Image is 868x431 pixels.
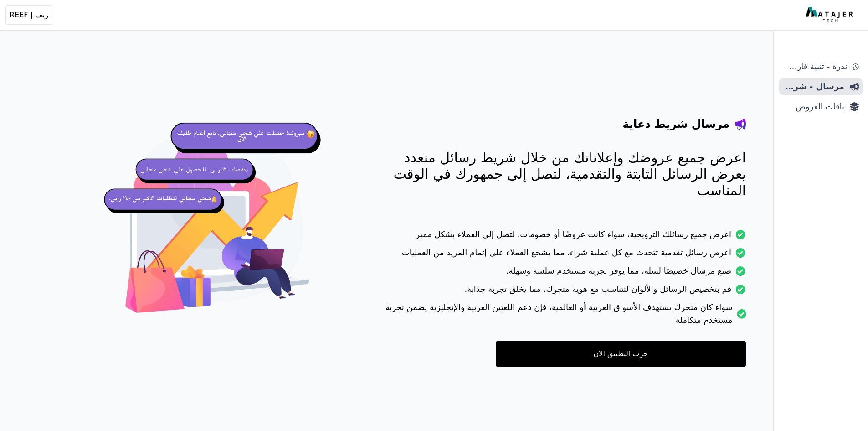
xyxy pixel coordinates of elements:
img: hero [101,109,334,343]
li: سواء كان متجرك يستهدف الأسواق العربية أو العالمية، فإن دعم اللغتين العربية والإنجليزية يضمن تجربة... [370,301,746,332]
li: اعرض رسائل تقدمية تتحدث مع كل عملية شراء، مما يشجع العملاء على إتمام المزيد من العمليات [370,246,746,265]
li: صنع مرسال خصيصًا لسلة، مما يوفر تجربة مستخدم سلسة وسهلة. [370,265,746,283]
a: ندرة - تنبية قارب علي النفاذ [779,58,863,75]
span: ندرة - تنبية قارب علي النفاذ [783,60,847,73]
img: MatajerTech Logo [806,7,855,23]
p: اعرض جميع عروضك وإعلاناتك من خلال شريط رسائل متعدد يعرض الرسائل الثابتة والتقدمية، لتصل إلى جمهور... [370,150,746,199]
h4: مرسال شريط دعاية [623,117,729,131]
button: ريف | REEF [5,5,52,25]
li: اعرض جميع رسائلك الترويجية، سواء كانت عروضًا أو خصومات، لتصل إلى العملاء بشكل مميز [370,228,746,246]
a: مرسال - شريط دعاية [779,78,863,95]
a: باقات العروض [779,99,863,115]
span: ريف | REEF [10,10,48,21]
span: باقات العروض [783,100,844,113]
a: جرب التطبيق الان [496,341,746,367]
li: قم بتخصيص الرسائل والألوان لتتناسب مع هوية متجرك، مما يخلق تجربة جذابة. [370,283,746,301]
span: مرسال - شريط دعاية [783,80,844,93]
